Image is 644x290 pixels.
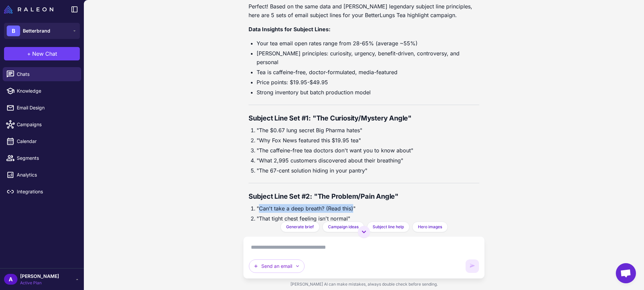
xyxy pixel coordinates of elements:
span: Segments [17,154,76,162]
span: Campaigns [17,121,76,128]
strong: Data Insights for Subject Lines: [249,26,330,33]
span: Integrations [17,188,76,195]
li: "The 67-cent solution hiding in your pantry" [257,166,479,175]
a: Segments [3,151,81,165]
li: Strong inventory but batch production model [257,88,479,97]
li: "That tight chest feeling isn't normal" [257,214,479,223]
li: [PERSON_NAME] principles: curiosity, urgency, benefit-driven, controversy, and personal [257,49,479,66]
strong: Subject Line Set #1: "The Curiosity/Mystery Angle" [249,114,412,122]
a: Analytics [3,168,81,182]
img: Raleon Logo [4,5,53,13]
span: Calendar [17,138,76,145]
span: Email Design [17,104,76,111]
div: A [4,274,17,285]
a: Calendar [3,134,81,148]
span: New Chat [32,50,57,58]
li: Your tea email open rates range from 28-65% (average ~55%) [257,39,479,48]
a: Knowledge [3,84,81,98]
span: Active Plan [20,280,59,286]
span: Generate brief [286,224,314,230]
a: Email Design [3,101,81,115]
button: Campaign ideas [322,222,364,232]
li: "The $0.67 lung secret Big Pharma hates" [257,126,479,135]
button: +New Chat [4,47,80,60]
div: B [7,26,20,36]
span: Betterbrand [23,27,50,35]
span: Hero images [418,224,442,230]
a: Campaigns [3,117,81,132]
li: "Can't take a deep breath? (Read this)" [257,204,479,213]
span: + [27,50,31,58]
button: Send an email [249,259,305,273]
button: BBetterbrand [4,23,80,39]
button: Subject line help [367,222,410,232]
a: Integrations [3,185,81,199]
span: Analytics [17,171,76,179]
button: Hero images [412,222,448,232]
div: Open chat [616,263,636,283]
li: "What 2,995 customers discovered about their breathing" [257,156,479,165]
li: Price points: $19.95-$49.95 [257,78,479,87]
div: [PERSON_NAME] AI can make mistakes, always double check before sending. [243,279,485,290]
span: Chats [17,70,76,78]
li: "Why Fox News featured this $19.95 tea" [257,136,479,145]
span: [PERSON_NAME] [20,273,59,280]
strong: Subject Line Set #2: "The Problem/Pain Angle" [249,192,398,200]
span: Subject line help [373,224,404,230]
a: Chats [3,67,81,81]
button: Generate brief [280,222,320,232]
p: Perfect! Based on the same data and [PERSON_NAME] legendary subject line principles, here are 5 s... [249,2,479,19]
span: Campaign ideas [328,224,359,230]
a: Raleon Logo [4,5,56,13]
li: Tea is caffeine-free, doctor-formulated, media-featured [257,68,479,77]
li: "The caffeine-free tea doctors don't want you to know about" [257,146,479,155]
span: Knowledge [17,87,76,95]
